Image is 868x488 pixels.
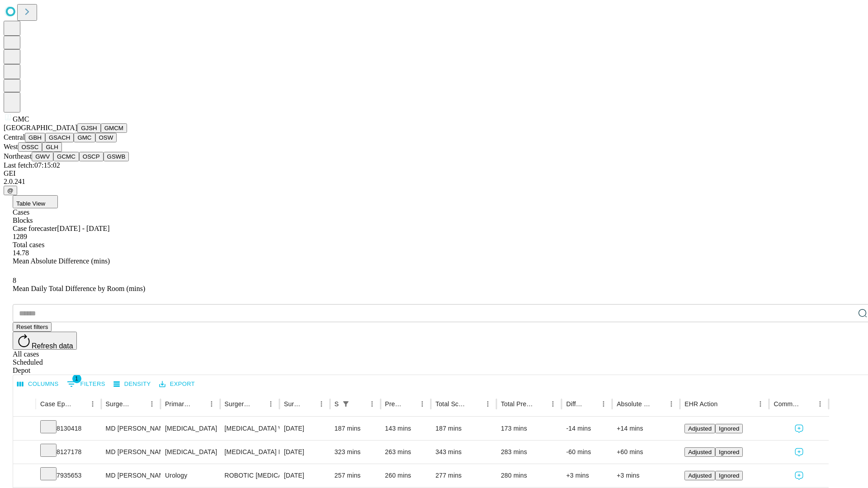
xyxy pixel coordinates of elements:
span: 8 [13,277,16,284]
button: Sort [353,398,366,410]
div: 143 mins [385,417,427,440]
div: 280 mins [501,464,557,487]
button: Select columns [15,377,61,391]
div: +3 mins [617,464,675,487]
span: Northeast [4,152,32,160]
div: [MEDICAL_DATA] [165,441,215,464]
div: MD [PERSON_NAME] [PERSON_NAME] Md [106,417,156,440]
button: Ignored [715,447,743,457]
span: Ignored [719,425,739,432]
span: Central [4,133,25,141]
button: Show filters [65,377,108,391]
span: Total cases [13,241,44,249]
div: Difference [566,400,584,408]
div: 8130418 [40,417,97,440]
button: Menu [481,398,494,410]
button: OSCP [79,152,104,161]
button: Sort [718,398,731,410]
button: Sort [585,398,597,410]
span: Case forecaster [13,225,57,232]
div: GEI [4,169,864,178]
span: Adjusted [688,425,712,432]
div: Surgery Name [225,400,251,408]
button: Expand [18,445,31,460]
button: Sort [652,398,665,410]
div: Predicted In Room Duration [385,400,403,408]
span: GMC [13,115,29,123]
button: Menu [315,398,328,410]
div: +3 mins [566,464,608,487]
button: Density [111,377,153,391]
button: Sort [534,398,547,410]
div: Absolute Difference [617,400,651,408]
div: 277 mins [435,464,492,487]
div: [DATE] [284,441,325,464]
div: 1 active filter [340,398,352,410]
button: Menu [665,398,678,410]
button: OSW [95,133,117,142]
button: Menu [597,398,610,410]
button: Sort [403,398,416,410]
button: Menu [754,398,767,410]
div: Surgeon Name [106,400,132,408]
div: Case Epic Id [40,400,73,408]
div: 2.0.241 [4,178,864,186]
button: Menu [86,398,99,410]
div: 173 mins [501,417,557,440]
div: 323 mins [335,441,376,464]
div: [MEDICAL_DATA] WITH CHOLANGIOGRAM [225,417,275,440]
button: Menu [547,398,559,410]
div: 343 mins [435,441,492,464]
span: Table View [16,200,45,207]
button: GWV [32,152,53,161]
button: Expand [18,421,31,437]
button: Sort [469,398,481,410]
div: -14 mins [566,417,608,440]
div: ROBOTIC [MEDICAL_DATA] [MEDICAL_DATA] RETROPUBIC RADICAL [225,464,275,487]
div: [DATE] [284,417,325,440]
span: [GEOGRAPHIC_DATA] [4,124,77,131]
button: Menu [146,398,158,410]
button: Menu [416,398,429,410]
button: @ [4,186,17,195]
button: Expand [18,468,31,484]
span: Reset filters [16,324,48,330]
span: @ [7,187,14,194]
div: +14 mins [617,417,675,440]
button: Ignored [715,471,743,480]
div: EHR Action [684,400,717,408]
button: GCMC [53,152,79,161]
button: Sort [302,398,315,410]
div: MD [PERSON_NAME] [PERSON_NAME] Md [106,464,156,487]
div: 7935653 [40,464,97,487]
div: 8127178 [40,441,97,464]
div: Total Scheduled Duration [435,400,468,408]
div: Surgery Date [284,400,302,408]
button: GSACH [45,133,74,142]
button: GSWB [104,152,129,161]
div: Total Predicted Duration [501,400,533,408]
span: [DATE] - [DATE] [57,225,109,232]
span: 1289 [13,233,27,240]
span: Refresh data [32,342,73,350]
span: Ignored [719,472,739,479]
div: 263 mins [385,441,427,464]
span: Adjusted [688,472,712,479]
div: [DATE] [284,464,325,487]
span: 1 [72,374,81,383]
button: GMC [74,133,95,142]
div: Scheduled In Room Duration [335,400,339,408]
button: Adjusted [684,471,715,480]
button: GJSH [77,123,101,133]
button: Adjusted [684,447,715,457]
button: Sort [74,398,86,410]
button: Sort [193,398,205,410]
span: Mean Daily Total Difference by Room (mins) [13,285,145,292]
div: -60 mins [566,441,608,464]
span: Adjusted [688,449,712,455]
button: Refresh data [13,332,77,350]
span: Mean Absolute Difference (mins) [13,257,110,265]
button: Table View [13,195,58,208]
button: Adjusted [684,424,715,433]
div: 187 mins [435,417,492,440]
